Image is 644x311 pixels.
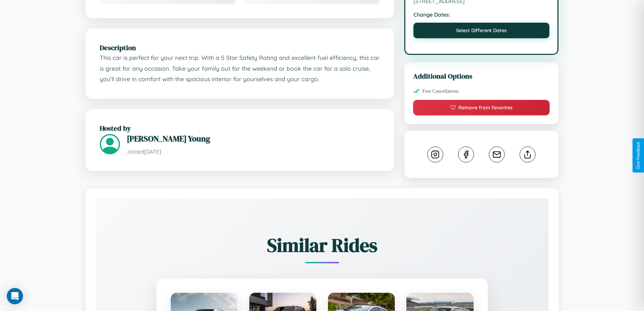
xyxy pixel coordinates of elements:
button: Remove from favorites [413,100,550,115]
strong: Change Dates: [413,11,550,18]
button: Select Different Dates [413,23,550,38]
h2: Hosted by [100,123,380,133]
div: Open Intercom Messenger [7,288,23,304]
div: Give Feedback [636,142,641,169]
h3: [PERSON_NAME] Young [127,133,380,144]
span: Free Cancellations [423,88,459,94]
h2: Description [100,43,380,52]
p: Joined [DATE] [127,147,380,157]
p: This car is perfect for your next trip. With a 5 Star Safety Rating and excellent fuel efficiency... [100,52,380,85]
h3: Additional Options [413,71,550,81]
h2: Similar Rides [119,232,525,258]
